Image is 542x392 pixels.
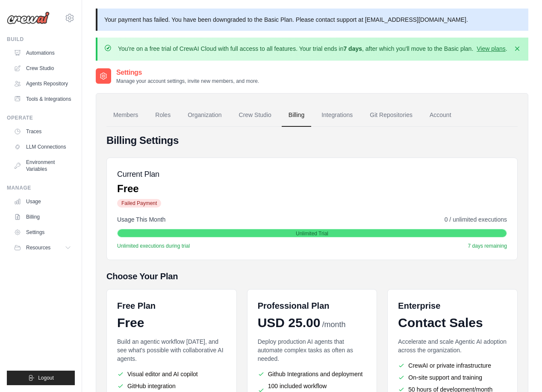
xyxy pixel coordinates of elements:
[118,44,507,53] p: You're on a free trial of CrewAI Cloud with full access to all features. Your trial ends in , aft...
[258,337,367,363] p: Deploy production AI agents that automate complex tasks as often as needed.
[117,199,161,208] span: Failed Payment
[10,225,75,239] a: Settings
[7,36,75,43] div: Build
[468,243,507,249] span: 7 days remaining
[423,104,458,127] a: Account
[117,182,161,196] p: Free
[181,104,228,127] a: Organization
[106,270,518,282] h5: Choose Your Plan
[258,370,367,378] li: Github Integrations and deployment
[10,241,75,255] button: Resources
[398,300,507,312] h6: Enterprise
[258,300,330,312] h6: Professional Plan
[148,104,177,127] a: Roles
[116,67,259,78] h2: Settings
[117,382,226,390] li: GitHub integration
[477,45,505,52] a: View plans
[117,243,190,249] span: Unlimited executions during trial
[445,215,507,224] span: 0 / unlimited executions
[398,337,507,354] p: Accelerate and scale Agentic AI adoption across the organization.
[38,374,54,381] span: Logout
[7,114,75,121] div: Operate
[117,315,226,331] div: Free
[398,315,507,331] div: Contact Sales
[363,104,419,127] a: Git Repositories
[10,140,75,154] a: LLM Connections
[117,370,226,378] li: Visual editor and AI copilot
[7,12,50,24] img: Logo
[282,104,311,127] a: Billing
[258,315,321,331] span: USD 25.00
[10,92,75,106] a: Tools & Integrations
[343,45,362,52] strong: 7 days
[10,195,75,208] a: Usage
[96,9,528,31] p: Your payment has failed. You have been downgraded to the Basic Plan. Please contact support at [E...
[7,371,75,385] button: Logout
[10,46,75,60] a: Automations
[117,337,226,363] p: Build an agentic workflow [DATE], and see what's possible with collaborative AI agents.
[117,215,165,224] span: Usage This Month
[106,134,518,147] h4: Billing Settings
[26,244,50,251] span: Resources
[10,210,75,224] a: Billing
[315,104,359,127] a: Integrations
[10,61,75,75] a: Crew Studio
[106,104,145,127] a: Members
[232,104,278,127] a: Crew Studio
[117,168,161,180] h5: Current Plan
[296,230,328,237] span: Unlimited Trial
[116,78,259,85] p: Manage your account settings, invite new members, and more.
[10,77,75,91] a: Agents Repository
[7,184,75,191] div: Manage
[398,373,507,382] li: On-site support and training
[10,155,75,176] a: Environment Variables
[398,361,507,370] li: CrewAI or private infrastructure
[10,125,75,138] a: Traces
[117,300,156,312] h6: Free Plan
[322,319,345,331] span: /month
